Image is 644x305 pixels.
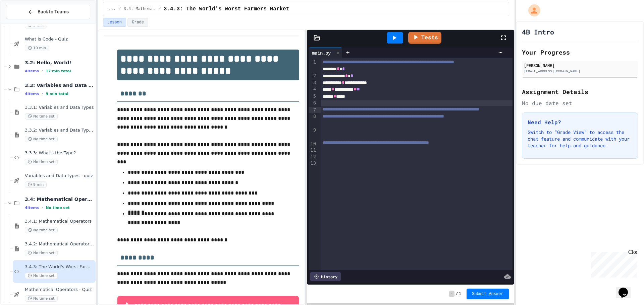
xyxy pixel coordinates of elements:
[38,8,69,15] span: Back to Teams
[310,272,341,281] div: History
[528,118,632,126] h3: Need Help?
[25,105,94,110] span: 3.3.1: Variables and Data Types
[616,278,637,298] iframe: chat widget
[127,18,148,27] button: Grade
[472,291,503,297] span: Submit Answer
[309,113,317,127] div: 8
[46,206,70,210] span: No time set
[6,5,90,19] button: Back to Teams
[309,49,334,56] div: main.py
[408,32,441,44] a: Tests
[449,291,454,297] span: -
[42,205,43,210] span: •
[46,69,71,73] span: 17 min total
[25,92,39,96] span: 4 items
[309,59,317,73] div: 1
[456,291,458,297] span: /
[25,181,47,188] span: 9 min
[309,86,317,93] div: 4
[25,264,94,270] span: 3.4.3: The World's Worst Farmers Market
[309,160,317,167] div: 13
[522,27,554,36] h1: 4B Intro
[309,141,317,147] div: 10
[103,18,126,27] button: Lesson
[159,6,161,12] span: /
[25,227,58,233] span: No time set
[309,48,342,58] div: main.py
[524,69,636,74] div: [EMAIL_ADDRESS][DOMAIN_NAME]
[118,6,121,12] span: /
[42,68,43,74] span: •
[467,289,509,299] button: Submit Answer
[25,287,94,293] span: Mathematical Operators - Quiz
[124,6,156,12] span: 3.4: Mathematical Operators
[25,250,58,256] span: No time set
[528,129,632,149] p: Switch to "Grade View" to access the chat feature and communicate with your teacher for help and ...
[309,79,317,86] div: 3
[25,159,58,165] span: No time set
[25,136,58,142] span: No time set
[42,91,43,96] span: •
[25,69,39,73] span: 4 items
[46,92,68,96] span: 9 min total
[25,150,94,156] span: 3.3.3: What's the Type?
[25,219,94,224] span: 3.4.1: Mathematical Operators
[25,60,94,66] span: 3.2: Hello, World!
[25,173,94,179] span: Variables and Data types - quiz
[309,93,317,100] div: 5
[25,206,39,210] span: 4 items
[522,48,638,57] h2: Your Progress
[521,3,542,18] div: My Account
[109,6,116,12] span: ...
[25,45,49,51] span: 10 min
[25,128,94,133] span: 3.3.2: Variables and Data Types - Review
[25,196,94,202] span: 3.4: Mathematical Operators
[25,113,58,120] span: No time set
[309,154,317,160] div: 12
[309,147,317,154] div: 11
[309,73,317,79] div: 2
[25,295,58,302] span: No time set
[309,100,317,106] div: 6
[309,127,317,141] div: 9
[25,36,94,42] span: What is Code - Quiz
[588,249,637,278] iframe: chat widget
[522,87,638,96] h2: Assignment Details
[309,107,317,113] div: 7
[25,82,94,88] span: 3.3: Variables and Data Types
[25,241,94,247] span: 3.4.2: Mathematical Operators - Review
[459,291,461,297] span: 1
[25,273,58,279] span: No time set
[522,99,638,107] div: No due date set
[524,62,636,68] div: [PERSON_NAME]
[164,5,289,13] span: 3.4.3: The World's Worst Farmers Market
[3,3,46,43] div: Chat with us now!Close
